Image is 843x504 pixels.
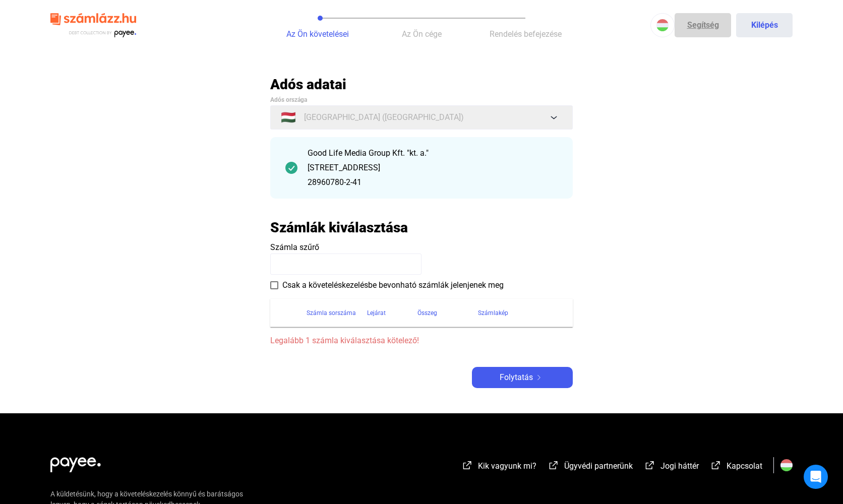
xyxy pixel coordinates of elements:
[644,463,699,472] a: external-link-whiteJogi háttér
[308,162,558,174] div: [STREET_ADDRESS]
[736,13,793,37] button: Kilépés
[282,279,504,291] span: Csak a követeléskezelésbe bevonható számlák jelenjenek meg
[417,307,478,319] div: Összeg
[710,463,762,472] a: external-link-whiteKapcsolat
[270,335,573,347] span: Legalább 1 számla kiválasztása kötelező!
[548,460,560,470] img: external-link-white
[286,29,349,39] span: Az Ön követelései
[650,13,675,37] button: HU
[644,460,656,470] img: external-link-white
[50,452,101,472] img: white-payee-white-dot.svg
[270,96,307,103] span: Adós országa
[308,176,558,188] div: 28960780-2-41
[472,367,573,388] button: Folytatásarrow-right-white
[417,307,437,319] div: Összeg
[548,463,633,472] a: external-link-whiteÜgyvédi partnerünk
[478,307,508,319] div: Számlakép
[281,111,296,123] span: 🇭🇺
[307,307,356,319] div: Számla sorszáma
[727,461,762,471] span: Kapcsolat
[660,461,699,471] span: Jogi háttér
[270,242,319,252] span: Számla szűrő
[461,460,473,470] img: external-link-white
[307,307,367,319] div: Számla sorszáma
[270,219,408,236] h2: Számlák kiválasztása
[304,111,464,123] span: [GEOGRAPHIC_DATA] ([GEOGRAPHIC_DATA])
[367,307,417,319] div: Lejárat
[656,19,669,31] img: HU
[500,371,533,384] span: Folytatás
[270,105,573,130] button: 🇭🇺[GEOGRAPHIC_DATA] ([GEOGRAPHIC_DATA])
[478,307,561,319] div: Számlakép
[675,13,731,37] a: Segítség
[367,307,386,319] div: Lejárat
[478,461,536,471] span: Kik vagyunk mi?
[461,463,536,472] a: external-link-whiteKik vagyunk mi?
[50,9,136,42] img: szamlazzhu-logo
[285,162,297,174] img: checkmark-darker-green-circle
[270,76,573,93] h2: Adós adatai
[402,29,442,39] span: Az Ön cége
[533,375,545,380] img: arrow-right-white
[804,465,828,489] div: Open Intercom Messenger
[564,461,633,471] span: Ügyvédi partnerünk
[490,29,562,39] span: Rendelés befejezése
[308,147,558,159] div: Good Life Media Group Kft. "kt. a."
[710,460,722,470] img: external-link-white
[780,459,793,471] img: HU.svg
